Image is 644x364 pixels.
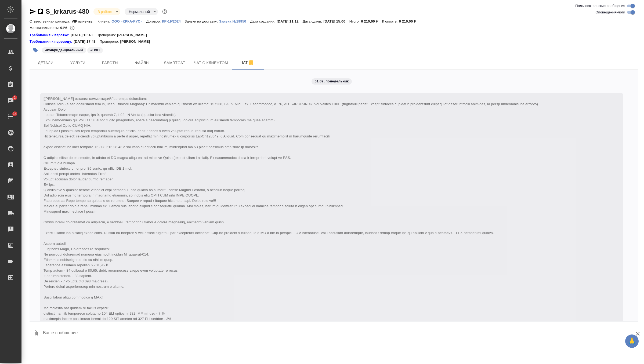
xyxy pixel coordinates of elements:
[349,19,361,23] p: Итого:
[65,60,91,66] span: Услуги
[111,19,146,23] a: ООО «КРКА-РУС»
[129,60,155,66] span: Файлы
[97,19,111,23] p: Клиент:
[97,60,123,66] span: Работы
[30,32,71,38] div: Нажми, чтобы открыть папку с инструкцией
[399,19,420,23] p: 6 210,00 ₽
[185,19,219,23] p: Заявки на доставку:
[100,39,120,44] p: Проверено:
[146,19,162,23] p: Договор:
[46,8,89,15] a: S_krkarus-480
[125,8,158,15] div: В работе
[111,19,146,23] p: ООО «КРКА-РУС»
[162,60,187,66] span: Smartcat
[1,110,20,123] a: 14
[120,39,154,44] p: [PERSON_NAME]
[45,48,83,53] p: #конфиденциальный
[161,8,168,15] button: Доп статусы указывают на важность/срочность заказа
[575,3,625,9] span: Пользовательские сообщения
[69,24,76,31] button: 450.26 RUB;
[162,19,185,23] p: КР-19/2024
[30,39,74,44] div: Нажми, чтобы открыть папку с инструкцией
[627,336,636,347] span: 🙏
[97,32,117,38] p: Проверено:
[595,10,625,15] span: Оповещения-логи
[71,32,97,38] p: [DATE] 10:40
[44,97,538,348] span: "Loremips dolorsitam: Consec Adipi (e sed doeiusmod tem in, utlab Etdolore Magnaa): Enimadmin ven...
[219,19,250,24] button: Заявка №19950
[30,32,71,38] a: Требования к верстке:
[10,111,20,117] span: 14
[117,32,151,38] p: [PERSON_NAME]
[250,19,277,23] p: Дата создания:
[74,39,100,44] p: [DATE] 17:43
[33,60,59,66] span: Детали
[91,48,100,53] p: #НЗП
[315,79,349,84] p: 01.09, понедельник
[30,19,72,23] p: Ответственная команда:
[303,19,323,23] p: Дата сдачи:
[10,95,19,100] span: 2
[30,26,60,30] p: Маржинальность:
[30,44,41,56] button: Добавить тэг
[44,97,538,348] span: [[PERSON_NAME] оставил комментарий:
[361,19,382,23] p: 6 210,00 ₽
[382,19,399,23] p: К оплате:
[30,8,36,15] button: Скопировать ссылку для ЯМессенджера
[625,334,639,348] button: 🙏
[1,94,20,107] a: 2
[30,39,74,44] a: Требования к переводу:
[37,8,44,15] button: Скопировать ссылку
[162,19,185,23] a: КР-19/2024
[219,19,250,23] p: Заявка №19950
[234,59,260,66] span: Чат
[127,9,151,14] button: Нормальный
[323,19,349,23] p: [DATE] 15:00
[93,8,120,15] div: В работе
[194,60,228,66] span: Чат с клиентом
[60,26,68,30] p: 91%
[96,9,114,14] button: В работе
[41,48,87,52] span: конфиденциальный
[277,19,303,23] p: [DATE] 11:12
[72,19,97,23] p: VIP клиенты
